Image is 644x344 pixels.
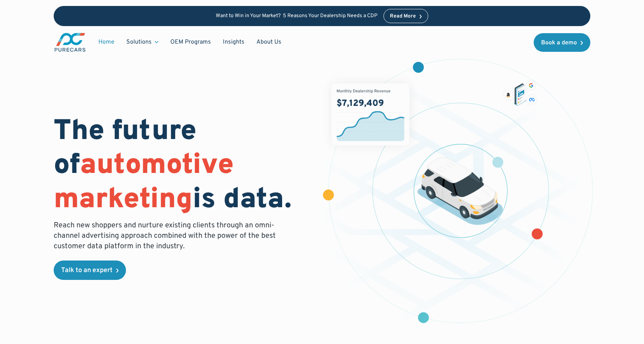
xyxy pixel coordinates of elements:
[54,32,86,53] img: purecars logo
[54,115,313,217] h1: The future of is data.
[250,35,287,49] a: About Us
[54,220,280,252] p: Reach new shoppers and nurture existing clients through an omni-channel advertising approach comb...
[534,33,590,52] a: Book a demo
[92,35,120,49] a: Home
[61,267,113,274] div: Talk to an expert
[217,35,250,49] a: Insights
[216,13,378,19] p: Want to Win in Your Market? 5 Reasons Your Dealership Needs a CDP
[120,35,164,49] div: Solutions
[390,14,416,19] div: Read More
[502,80,538,106] img: ads on social media and advertising partners
[332,83,410,146] img: chart showing monthly dealership revenue of $7m
[54,32,86,53] a: main
[164,35,217,49] a: OEM Programs
[383,9,428,23] a: Read More
[54,148,234,218] span: automotive marketing
[541,40,577,46] div: Book a demo
[417,157,503,225] img: illustration of a vehicle
[126,38,152,46] div: Solutions
[54,261,126,280] a: Talk to an expert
